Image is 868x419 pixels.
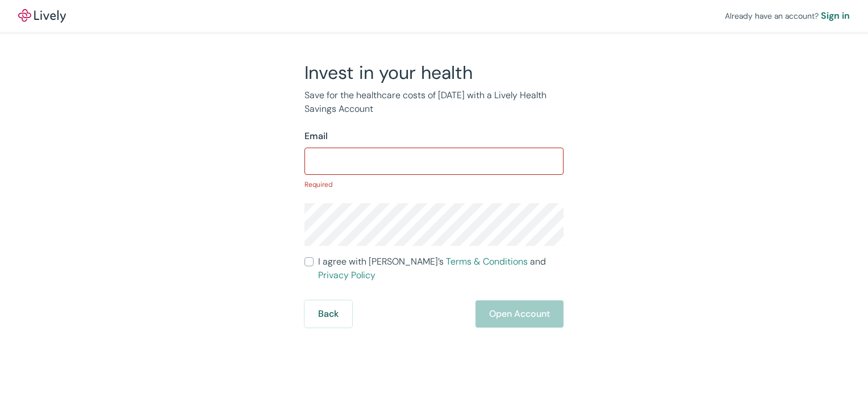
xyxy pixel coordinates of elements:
[821,9,850,23] a: Sign in
[318,269,375,281] a: Privacy Policy
[18,9,66,23] a: LivelyLively
[304,89,564,116] p: Save for the healthcare costs of [DATE] with a Lively Health Savings Account
[304,179,564,190] p: Required
[725,9,850,23] div: Already have an account?
[304,129,328,143] label: Email
[18,9,66,23] img: Lively
[304,300,352,328] button: Back
[446,255,528,267] a: Terms & Conditions
[318,255,564,282] span: I agree with [PERSON_NAME]’s and
[304,61,564,84] h2: Invest in your health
